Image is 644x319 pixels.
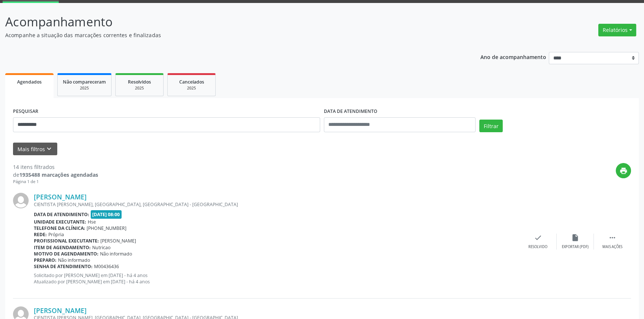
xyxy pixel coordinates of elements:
div: de [13,171,98,179]
p: Ano de acompanhamento [480,52,546,61]
span: Própria [48,231,64,238]
div: CIENTISTA [PERSON_NAME], [GEOGRAPHIC_DATA], [GEOGRAPHIC_DATA] - [GEOGRAPHIC_DATA] [34,201,519,208]
p: Acompanhamento [5,13,449,31]
div: Resolvido [528,244,547,250]
b: Item de agendamento: [34,244,91,251]
span: M00436436 [94,263,119,270]
div: Mais ações [602,244,622,250]
button: Relatórios [598,24,636,36]
button: Filtrar [479,120,503,132]
p: Acompanhe a situação das marcações correntes e finalizadas [5,31,449,39]
span: Cancelados [179,79,204,85]
i: check [534,234,542,242]
span: Agendados [17,79,42,85]
div: Exportar (PDF) [562,244,589,250]
a: [PERSON_NAME] [34,306,87,315]
a: [PERSON_NAME] [34,193,87,201]
button: print [616,163,631,178]
i:  [608,234,616,242]
label: PESQUISAR [13,106,38,117]
span: Hse [88,219,96,225]
b: Telefone da clínica: [34,225,85,231]
div: 2025 [63,85,106,91]
div: 2025 [173,85,210,91]
div: Página 1 de 1 [13,179,98,185]
p: Solicitado por [PERSON_NAME] em [DATE] - há 4 anos Atualizado por [PERSON_NAME] em [DATE] - há 4 ... [34,272,519,285]
i: insert_drive_file [571,234,579,242]
div: 2025 [121,85,158,91]
span: Nutricao [92,244,110,251]
b: Rede: [34,231,47,238]
span: [DATE] 08:00 [91,210,122,219]
b: Senha de atendimento: [34,263,93,270]
span: [PERSON_NAME] [100,238,136,244]
span: [PHONE_NUMBER] [87,225,126,231]
img: img [13,193,29,208]
b: Profissional executante: [34,238,99,244]
b: Motivo de agendamento: [34,251,99,257]
span: Não informado [58,257,90,263]
button: Mais filtroskeyboard_arrow_down [13,143,57,156]
span: Resolvidos [128,79,151,85]
label: DATA DE ATENDIMENTO [324,106,377,117]
span: Não informado [100,251,132,257]
b: Preparo: [34,257,57,263]
i: print [619,167,628,175]
div: 14 itens filtrados [13,163,98,171]
i: keyboard_arrow_down [45,145,53,153]
b: Data de atendimento: [34,211,89,218]
strong: 1935488 marcações agendadas [19,171,98,178]
b: Unidade executante: [34,219,86,225]
span: Não compareceram [63,79,106,85]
